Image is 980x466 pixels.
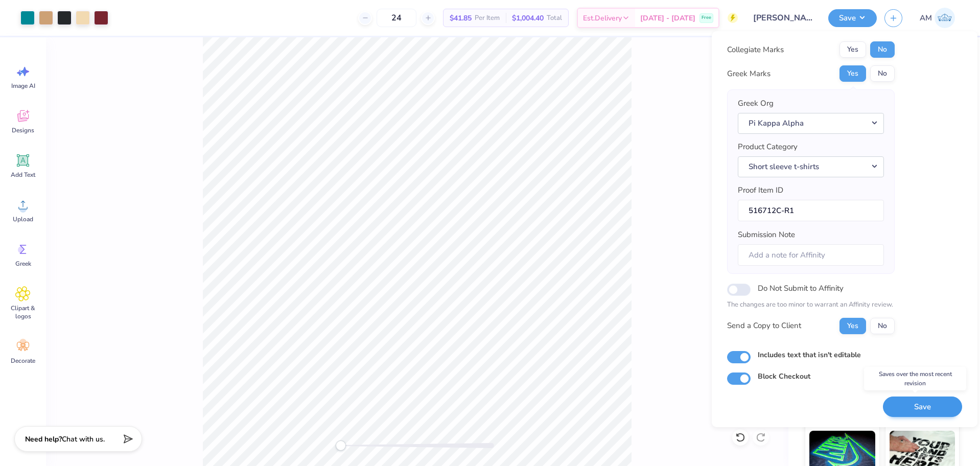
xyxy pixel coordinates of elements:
div: Greek Marks [727,68,771,80]
button: No [870,65,895,82]
span: Designs [12,126,34,134]
div: Collegiate Marks [727,44,784,56]
span: Add Text [11,171,35,179]
span: Image AI [11,82,35,90]
button: Save [883,397,962,417]
label: Includes text that isn't editable [758,349,861,360]
button: Yes [839,318,866,334]
label: Product Category [738,141,798,153]
div: Saves over the most recent revision [864,367,966,390]
input: Untitled Design [745,8,821,28]
div: Send a Copy to Client [727,320,801,332]
p: The changes are too minor to warrant an Affinity review. [727,300,895,310]
span: Chat with us. [62,434,105,444]
label: Do Not Submit to Affinity [758,282,844,295]
label: Block Checkout [758,371,810,382]
span: Free [702,14,711,21]
div: Accessibility label [336,440,346,451]
input: Add a note for Affinity [738,244,884,266]
span: AM [920,12,932,24]
span: Per Item [475,13,500,24]
button: Yes [839,65,866,82]
button: Save [828,9,877,27]
button: Yes [839,41,866,58]
span: Est. Delivery [583,13,622,24]
span: $41.85 [450,13,472,24]
span: Clipart & logos [6,304,40,320]
input: – – [377,9,416,27]
button: Short sleeve t-shirts [738,156,884,177]
span: Greek [15,260,31,268]
label: Proof Item ID [738,184,783,196]
img: Arvi Mikhail Parcero [935,8,955,28]
label: Submission Note [738,229,795,241]
label: Greek Org [738,98,774,109]
strong: Need help? [25,434,62,444]
button: No [870,318,895,334]
a: AM [915,8,960,28]
span: [DATE] - [DATE] [640,13,695,24]
button: No [870,41,895,58]
span: Upload [13,215,33,223]
span: Decorate [11,357,35,365]
span: $1,004.40 [512,13,544,24]
button: Pi Kappa Alpha [738,113,884,134]
span: Total [547,13,562,24]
